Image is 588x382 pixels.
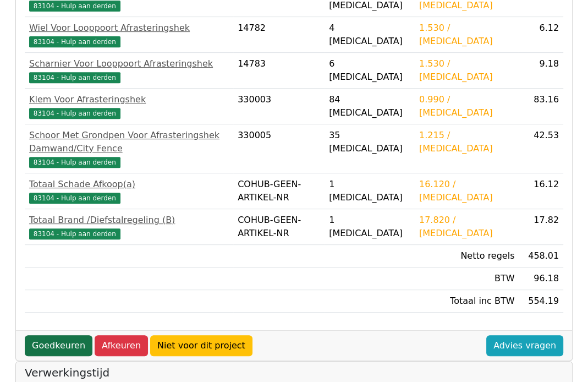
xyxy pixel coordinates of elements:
td: 16.12 [519,173,563,209]
td: 14783 [233,53,325,89]
td: 330003 [233,89,325,124]
td: Netto regels [415,245,519,268]
div: 6 [MEDICAL_DATA] [329,57,410,84]
div: 17.820 / [MEDICAL_DATA] [419,214,514,240]
div: 1 [MEDICAL_DATA] [329,214,410,240]
td: 554.19 [519,290,563,313]
td: 96.18 [519,268,563,290]
a: Schoor Met Grondpen Voor Afrasteringshek Damwand/City Fence83104 - Hulp aan derden [29,129,229,168]
a: Wiel Voor Looppoort Afrasteringshek83104 - Hulp aan derden [29,21,229,48]
a: Goedkeuren [25,335,92,356]
td: 14782 [233,17,325,53]
div: 1.215 / [MEDICAL_DATA] [419,129,514,155]
td: COHUB-GEEN-ARTIKEL-NR [233,173,325,209]
span: 83104 - Hulp aan derden [29,36,120,47]
div: Scharnier Voor Looppoort Afrasteringshek [29,57,229,70]
a: Scharnier Voor Looppoort Afrasteringshek83104 - Hulp aan derden [29,57,229,84]
td: BTW [415,268,519,290]
a: Klem Voor Afrasteringshek83104 - Hulp aan derden [29,93,229,119]
span: 83104 - Hulp aan derden [29,193,120,204]
div: 84 [MEDICAL_DATA] [329,93,410,119]
div: 35 [MEDICAL_DATA] [329,129,410,155]
div: Totaal Schade Afkoop(a) [29,178,229,191]
span: 83104 - Hulp aan derden [29,72,120,83]
a: Totaal Brand /Diefstalregeling (B)83104 - Hulp aan derden [29,214,229,240]
td: 17.82 [519,209,563,245]
div: 16.120 / [MEDICAL_DATA] [419,178,514,204]
td: 83.16 [519,89,563,124]
span: 83104 - Hulp aan derden [29,108,120,119]
h5: Verwerkingstijd [25,366,563,379]
div: 4 [MEDICAL_DATA] [329,21,410,48]
span: 83104 - Hulp aan derden [29,157,120,168]
td: COHUB-GEEN-ARTIKEL-NR [233,209,325,245]
a: Advies vragen [486,335,563,356]
td: 42.53 [519,124,563,173]
span: 83104 - Hulp aan derden [29,1,120,12]
td: 9.18 [519,53,563,89]
div: Wiel Voor Looppoort Afrasteringshek [29,21,229,35]
div: Klem Voor Afrasteringshek [29,93,229,106]
td: 6.12 [519,17,563,53]
a: Afkeuren [95,335,148,356]
td: Totaal inc BTW [415,290,519,313]
div: Totaal Brand /Diefstalregeling (B) [29,214,229,227]
div: Schoor Met Grondpen Voor Afrasteringshek Damwand/City Fence [29,129,229,155]
span: 83104 - Hulp aan derden [29,228,120,239]
td: 330005 [233,124,325,173]
td: 458.01 [519,245,563,268]
div: 1.530 / [MEDICAL_DATA] [419,21,514,48]
div: 1 [MEDICAL_DATA] [329,178,410,204]
div: 0.990 / [MEDICAL_DATA] [419,93,514,119]
div: 1.530 / [MEDICAL_DATA] [419,57,514,84]
a: Totaal Schade Afkoop(a)83104 - Hulp aan derden [29,178,229,204]
a: Niet voor dit project [150,335,252,356]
